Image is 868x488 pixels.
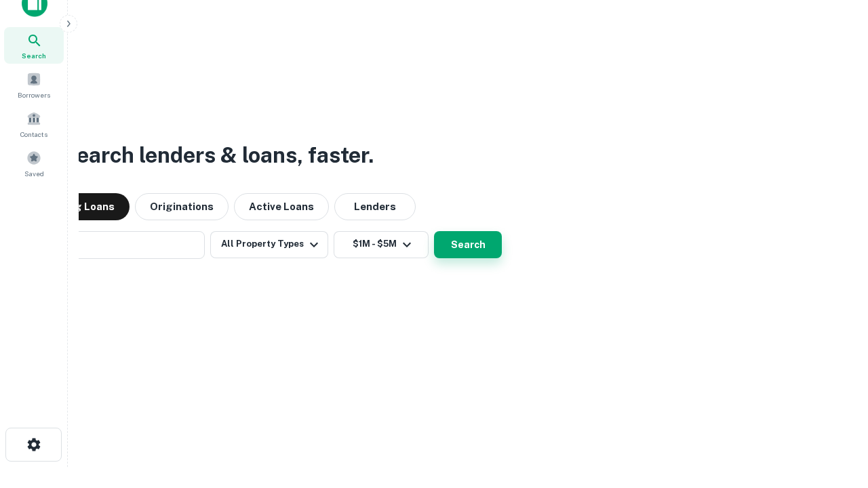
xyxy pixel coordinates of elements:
[24,168,44,179] span: Saved
[4,145,64,182] a: Saved
[20,129,47,140] span: Contacts
[334,193,416,220] button: Lenders
[334,231,429,258] button: $1M - $5M
[22,50,46,61] span: Search
[62,139,374,171] h3: Search lenders & loans, faster.
[18,89,50,100] span: Borrowers
[800,380,868,445] iframe: Chat Widget
[234,193,329,220] button: Active Loans
[4,66,64,103] a: Borrowers
[4,27,64,64] a: Search
[4,106,64,142] a: Contacts
[210,231,328,258] button: All Property Types
[434,231,502,258] button: Search
[135,193,229,220] button: Originations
